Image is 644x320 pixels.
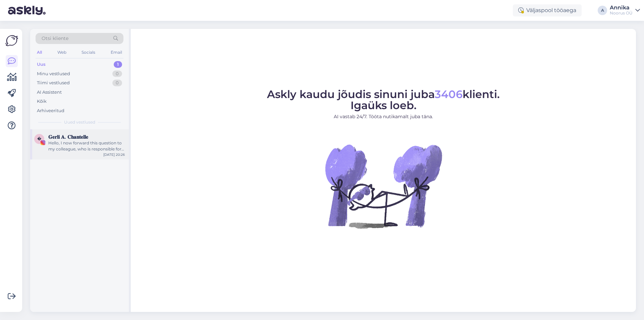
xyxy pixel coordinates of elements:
[37,98,47,105] div: Kõik
[37,61,46,68] div: Uus
[48,140,125,152] div: Hello, I now forward this question to my colleague, who is responsible for this. The reply will b...
[80,48,97,57] div: Socials
[267,88,500,112] span: Askly kaudu jõudis sinuni juba klienti. Igaüks loeb.
[610,5,640,16] a: AnnikaNoorus OÜ
[56,48,68,57] div: Web
[598,6,607,15] div: A
[610,10,633,16] div: Noorus OÜ
[37,107,64,114] div: Arhiveeritud
[5,34,18,47] img: Askly Logo
[64,119,95,125] span: Uued vestlused
[37,89,62,96] div: AI Assistent
[37,71,70,77] div: Minu vestlused
[48,134,88,140] span: 𝐆𝐞𝐫𝐥𝐢 𝐀. 𝐂𝐡𝐚𝐧𝐭𝐞𝐥𝐥𝐞
[610,5,633,10] div: Annika
[103,152,125,157] div: [DATE] 20:26
[114,61,122,68] div: 1
[112,80,122,86] div: 0
[42,35,68,42] span: Otsi kliente
[267,113,500,120] p: AI vastab 24/7. Tööta nutikamalt juba täna.
[109,48,123,57] div: Email
[36,48,43,57] div: All
[513,4,582,16] div: Väljaspool tööaega
[323,126,444,246] img: No Chat active
[37,80,70,86] div: Tiimi vestlused
[435,88,463,101] span: 3406
[112,71,122,77] div: 0
[37,136,41,141] span: �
